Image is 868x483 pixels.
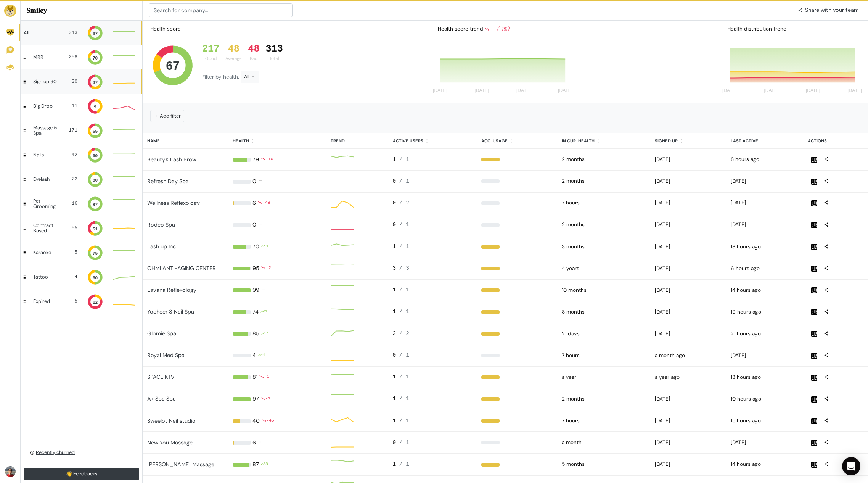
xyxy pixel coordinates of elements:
a: Rodeo Spa [147,221,175,228]
div: 11 [65,102,77,109]
a: Expired 5 12 [21,289,142,314]
div: 2025-08-18 12:00am [562,330,646,338]
a: Big Drop 11 9 [21,94,142,118]
div: 2025-09-02 07:31pm [731,352,798,359]
div: 0 [393,199,472,208]
div: 99 [252,286,259,295]
span: / 3 [399,265,409,271]
div: 42 [65,151,77,158]
div: Karaoke [33,250,59,255]
div: 2025-09-08 12:57am [731,265,798,272]
tspan: [DATE] [722,88,737,93]
div: 2025-08-07 11:33am [655,352,722,359]
div: 0% [481,223,553,227]
div: 2 [393,330,472,338]
tspan: [DATE] [474,88,489,93]
a: OHMI ANTI-AGING CENTER [147,265,216,272]
tspan: [DATE] [558,88,572,93]
a: All 313 67 [21,21,142,45]
div: 100% [481,419,553,423]
div: 0 [393,439,472,447]
div: 2021-10-29 01:47pm [655,265,722,272]
div: All [241,71,259,83]
div: 1 [393,286,472,295]
a: Yocheer 3 Nail Spa [147,308,194,315]
tspan: [DATE] [847,88,862,93]
div: Sign up 90 [33,79,59,84]
div: Average [225,55,242,62]
div: 4 [65,273,77,280]
div: 100% [481,158,553,161]
div: Expired [33,299,59,304]
a: Royal Med Spa [147,352,185,359]
div: 85 [252,330,259,338]
a: Lash up Inc [147,243,176,250]
a: Sign up 90 30 37 [21,69,142,94]
span: / 1 [399,222,409,228]
div: Nails [33,152,59,158]
div: 100% [481,332,553,336]
th: Actions [803,133,868,149]
div: 3 [393,264,472,273]
div: 0 [393,177,472,186]
a: Karaoke 5 75 [21,240,142,265]
a: Tattoo 4 60 [21,265,142,289]
th: Name [143,133,228,149]
div: 2025-04-14 12:00am [562,460,646,468]
div: 2025-07-21 12:00am [562,177,646,185]
div: 100% [481,375,553,379]
div: 2025-09-08 12:00am [562,352,646,359]
u: Recently churned [36,449,75,456]
div: 6 [252,439,256,447]
div: 2025-09-07 04:12pm [731,417,798,425]
div: 2025-09-07 05:42pm [731,460,798,468]
div: 0% [481,354,553,357]
div: 0 [393,351,472,360]
div: 313 [266,43,283,55]
div: 100% [481,267,553,270]
div: 5 [65,298,77,305]
div: 2024-04-10 01:40pm [655,374,722,381]
a: Glomie Spa [147,330,176,337]
div: 2025-09-03 08:28am [731,199,798,207]
div: Massage & Spa [33,125,61,136]
div: 2024-12-13 11:07am [655,308,722,316]
button: Add filter [150,110,184,122]
div: MRR [33,55,59,60]
th: Last active [726,133,803,149]
div: 100% [481,288,553,292]
tspan: [DATE] [516,88,531,93]
img: Brand [4,5,16,17]
a: MRR 258 70 [21,45,142,69]
u: In cur. health [562,138,595,143]
span: / 1 [399,396,409,402]
div: 70 [252,243,259,251]
div: 1 [393,395,472,403]
div: 16 [67,200,77,207]
div: 2025-06-24 08:32am [655,395,722,403]
div: Tattoo [33,274,59,280]
div: 2025-05-02 01:15pm [655,330,722,338]
div: 8 [265,460,268,469]
div: 2025-09-07 12:12pm [731,308,798,316]
u: Signed up [655,138,678,143]
div: 2025-07-14 12:00am [562,395,646,403]
a: Sweelot Nail studio [147,417,196,424]
a: Refresh Day Spa [147,178,189,185]
div: 100% [481,245,553,249]
i: (-1%) [497,26,509,32]
span: / 1 [399,374,409,380]
div: 2025-07-12 10:58am [731,177,798,185]
div: 2023-12-02 09:08pm [655,243,722,251]
div: 2025-05-31 01:31pm [731,439,798,446]
a: Pet Grooming 16 97 [21,192,142,216]
tspan: [DATE] [764,88,778,93]
img: Avatar [5,466,16,477]
div: 0% [481,179,553,183]
div: 2025-07-10 01:29pm [655,221,722,229]
a: [PERSON_NAME] Massage [147,461,214,468]
a: Nails 42 69 [21,143,142,167]
div: 1 [393,156,472,164]
div: 1 [393,373,472,382]
div: 1 [393,417,472,425]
